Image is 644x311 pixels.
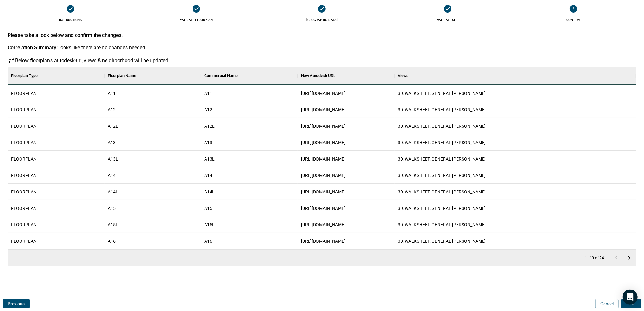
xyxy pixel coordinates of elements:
button: Cancel [595,299,619,308]
span: 3D, WALKSHEET, GENERAL [PERSON_NAME] [398,90,486,96]
span: A15L [204,222,215,228]
span: A13 [108,139,116,146]
span: A14L [108,189,118,195]
span: A11 [204,90,212,96]
span: A14L [204,189,215,195]
span: Validate FLOORPLAN [136,18,257,22]
span: 3D, WALKSHEET, GENERAL [PERSON_NAME] [398,156,486,162]
span: [URL][DOMAIN_NAME] [301,107,346,113]
p: 1–10 of 24 [585,256,604,260]
button: Ok [621,299,641,308]
span: A12 [204,107,212,113]
span: FLOORPLAN [11,139,37,146]
span: A12 [108,107,116,113]
div: Commercial Name [201,67,298,85]
span: [URL][DOMAIN_NAME] [301,172,346,179]
span: A12L [108,123,118,129]
span: A15 [204,205,212,211]
span: 3D, WALKSHEET, GENERAL [PERSON_NAME] [398,222,486,228]
span: 3D, WALKSHEET, GENERAL [PERSON_NAME] [398,205,486,211]
span: A13 [204,139,212,146]
span: A15L [108,222,118,228]
span: 3D, WALKSHEET, GENERAL [PERSON_NAME] [398,172,486,179]
span: [GEOGRAPHIC_DATA] [262,18,383,22]
span: 3D, WALKSHEET, GENERAL [PERSON_NAME] [398,107,486,113]
span: Looks like there are no changes needed. [58,45,146,51]
span: A16 [108,238,116,244]
span: [URL][DOMAIN_NAME] [301,139,346,146]
span: A13L [108,156,118,162]
div: New Autodesk URL [298,67,395,85]
span: Instructions [10,18,131,22]
span: [URL][DOMAIN_NAME] [301,123,346,129]
span: FLOORPLAN [11,189,37,195]
span: FLOORPLAN [11,123,37,129]
span: FLOORPLAN [11,205,37,211]
p: Below floorplan's autodesk-url, views & neighborhood will be updated [15,57,168,64]
span: [URL][DOMAIN_NAME] [301,90,346,96]
span: A13L [204,156,215,162]
span: A15 [108,205,116,211]
div: Views [398,67,408,85]
span: FLOORPLAN [11,238,37,244]
span: 3D, WALKSHEET, GENERAL [PERSON_NAME] [398,238,486,244]
span: [URL][DOMAIN_NAME] [301,238,346,244]
div: Commercial Name [204,67,238,85]
span: FLOORPLAN [11,90,37,96]
div: Floorplan Type [8,67,105,85]
span: A14 [204,172,212,179]
div: Open Intercom Messenger [623,290,638,305]
div: Please take a look below and confirm the changes. [8,32,636,38]
span: Validate SITE [387,18,508,22]
button: Previous [3,299,30,308]
span: A16 [204,238,212,244]
span: FLOORPLAN [11,222,37,228]
span: 3D, WALKSHEET, GENERAL [PERSON_NAME] [398,189,486,195]
button: Go to next page [623,252,635,264]
span: [URL][DOMAIN_NAME] [301,222,346,228]
span: [URL][DOMAIN_NAME] [301,156,346,162]
div: Floorplan Type [11,67,38,85]
text: 5 [573,7,575,11]
span: A11 [108,90,116,96]
span: [URL][DOMAIN_NAME] [301,189,346,195]
div: Correlation Summary: [8,45,58,51]
span: [URL][DOMAIN_NAME] [301,205,346,211]
span: 3D, WALKSHEET, GENERAL [PERSON_NAME] [398,123,486,129]
span: A12L [204,123,215,129]
div: Floorplan Name [108,67,136,85]
span: FLOORPLAN [11,172,37,179]
div: Floorplan Name [105,67,201,85]
span: A14 [108,172,116,179]
span: Confirm [513,18,634,22]
span: FLOORPLAN [11,107,37,113]
span: FLOORPLAN [11,156,37,162]
span: 3D, WALKSHEET, GENERAL [PERSON_NAME] [398,139,486,146]
div: New Autodesk URL [301,67,335,85]
div: Views [395,67,636,85]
